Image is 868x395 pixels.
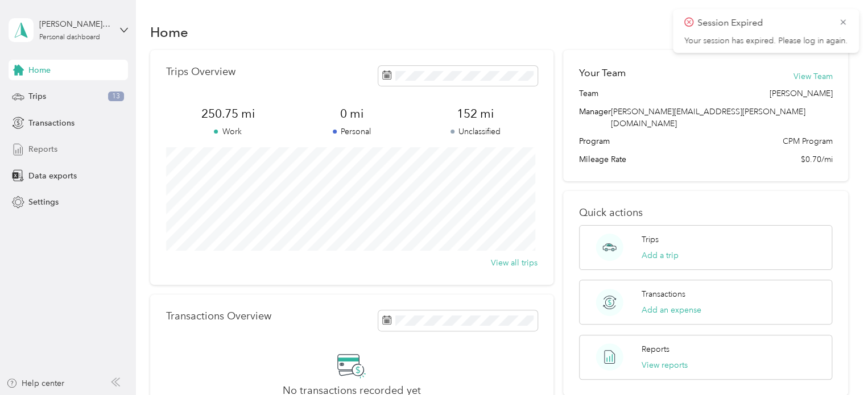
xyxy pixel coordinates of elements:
[28,143,57,155] span: Reports
[166,106,290,122] span: 250.75 mi
[28,117,75,129] span: Transactions
[166,66,235,78] p: Trips Overview
[28,90,46,102] span: Trips
[642,343,669,355] p: Reports
[579,207,832,219] p: Quick actions
[166,126,290,138] p: Work
[793,70,832,82] button: View Team
[28,170,77,182] span: Data exports
[290,106,414,122] span: 0 mi
[579,106,611,130] span: Manager
[28,64,51,76] span: Home
[414,126,538,138] p: Unclassified
[782,135,832,147] span: CPM Program
[108,92,124,102] span: 13
[642,359,688,371] button: View reports
[28,196,59,208] span: Settings
[769,88,832,99] span: [PERSON_NAME]
[150,26,188,38] h1: Home
[611,107,805,128] span: [PERSON_NAME][EMAIL_ADDRESS][PERSON_NAME][DOMAIN_NAME]
[684,36,848,46] p: Your session has expired. Please log in again.
[414,106,538,122] span: 152 mi
[579,135,610,147] span: Program
[642,304,701,316] button: Add an expense
[642,250,679,261] button: Add a trip
[804,331,868,395] iframe: Everlance-gr Chat Button Frame
[39,18,110,30] div: [PERSON_NAME][EMAIL_ADDRESS][PERSON_NAME][DOMAIN_NAME]
[290,126,414,138] p: Personal
[579,88,598,99] span: Team
[491,257,538,269] button: View all trips
[6,377,64,389] button: Help center
[166,310,271,322] p: Transactions Overview
[579,153,626,165] span: Mileage Rate
[697,16,830,30] p: Session Expired
[39,34,100,41] div: Personal dashboard
[800,153,832,165] span: $0.70/mi
[642,234,659,246] p: Trips
[642,288,685,300] p: Transactions
[579,66,626,80] h2: Your Team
